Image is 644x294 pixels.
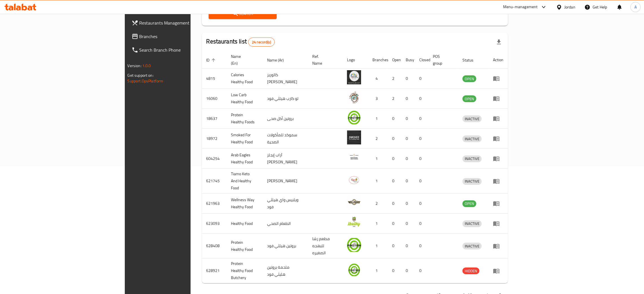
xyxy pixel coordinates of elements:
td: 2 [388,89,401,109]
td: 0 [388,169,401,194]
th: Busy [401,51,415,69]
td: 0 [388,234,401,258]
span: INACTIVE [462,116,482,122]
span: INACTIVE [462,155,482,162]
td: 0 [415,194,428,214]
div: Menu [493,243,503,249]
td: 0 [401,214,415,234]
td: 0 [401,194,415,214]
div: Menu [493,220,503,227]
table: enhanced table [202,51,508,283]
div: OPEN [462,75,476,82]
td: 3 [368,89,388,109]
img: Wellness Way Healthy Food [347,195,361,209]
span: Version: [128,62,141,69]
span: Restaurants Management [139,19,228,26]
td: Calories Healthy Food [227,69,263,89]
td: 0 [401,129,415,149]
span: OPEN [462,96,476,102]
span: ID [206,57,217,63]
th: Action [488,51,508,69]
td: 0 [388,149,401,169]
td: 1 [368,109,388,129]
span: Search [213,10,272,17]
td: Smoked For Healthy Food [227,129,263,149]
td: ويلنيس واي هيلثي فود [263,194,308,214]
td: 0 [415,129,428,149]
td: بروتين هيلثي فود [263,234,308,258]
span: OPEN [462,76,476,82]
span: A [634,4,637,10]
td: 0 [415,214,428,234]
span: 24 record(s) [248,40,274,45]
div: Menu [493,155,503,162]
td: ملحمة بروتين هليثي فود [263,258,308,283]
span: Ref. Name [312,53,336,67]
td: 0 [401,149,415,169]
img: Protein Healthy Food Butchery [347,263,361,277]
img: Calories Healthy Food [347,70,361,84]
div: Jordan [564,4,575,10]
span: HIDDEN [462,268,479,274]
td: Protein Healthy Foods [227,109,263,129]
td: Protein Healthy Food [227,234,263,258]
span: INACTIVE [462,178,482,185]
div: Total records count [248,38,275,47]
img: Low Carb Healthy Food [347,90,361,104]
img: Protein Healthy Food [347,238,361,252]
div: Menu [493,267,503,274]
span: INACTIVE [462,243,482,249]
td: الطعام الصحي [263,214,308,234]
td: 0 [388,258,401,283]
img: Protein Healthy Foods [347,110,361,124]
div: Menu [493,95,503,102]
td: 1 [368,258,388,283]
td: Healthy Food [227,214,263,234]
span: Branches [139,33,228,40]
td: Arab Eagles Healthy Food [227,149,263,169]
td: كالوريز [PERSON_NAME] [263,69,308,89]
a: Support.OpsPlatform [128,77,163,85]
td: 0 [415,169,428,194]
span: Name (Ar) [267,57,291,63]
span: INACTIVE [462,220,482,227]
td: 0 [415,89,428,109]
div: Menu [493,75,503,82]
th: Closed [415,51,428,69]
span: Name (En) [231,53,256,67]
div: Menu [493,178,503,185]
td: 4 [368,69,388,89]
span: Status [462,57,481,63]
td: 0 [401,169,415,194]
th: Open [388,51,401,69]
span: OPEN [462,200,476,207]
img: Healthy Food [347,215,361,229]
td: 0 [401,109,415,129]
img: Smoked For Healthy Food [347,130,361,144]
td: Low Carb Healthy Food [227,89,263,109]
div: Export file [492,35,506,49]
td: 0 [388,129,401,149]
td: [PERSON_NAME] [263,169,308,194]
td: 0 [388,194,401,214]
td: 0 [388,109,401,129]
td: سموكد للمأكولات الصحية [263,129,308,149]
td: بروتين أكل صحى [263,109,308,129]
td: 1 [368,169,388,194]
div: Menu [493,200,503,207]
td: 0 [415,234,428,258]
td: 0 [401,258,415,283]
td: 1 [368,234,388,258]
th: Branches [368,51,388,69]
th: Logo [342,51,368,69]
span: POS group [433,53,451,67]
td: Protein Healthy Food Butchery [227,258,263,283]
h2: Restaurants list [206,37,275,47]
td: 0 [415,69,428,89]
span: Get support on: [128,72,154,79]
